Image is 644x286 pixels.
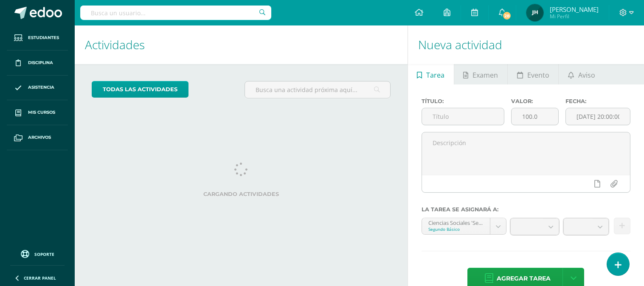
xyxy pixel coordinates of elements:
[472,65,498,85] span: Examen
[578,65,595,85] span: Aviso
[559,64,604,84] a: Aviso
[418,25,634,64] h1: Nueva actividad
[426,65,444,85] span: Tarea
[511,98,558,104] label: Valor:
[24,275,56,281] span: Cerrar panel
[245,81,390,98] input: Busca una actividad próxima aquí...
[7,25,68,50] a: Estudiantes
[10,248,65,259] a: Soporte
[550,5,599,14] span: [PERSON_NAME]
[550,13,599,20] span: Mi Perfil
[527,65,549,85] span: Evento
[422,98,505,104] label: Título:
[428,226,484,232] div: Segundo Básico
[566,108,630,125] input: Fecha de entrega
[508,64,558,84] a: Evento
[7,76,68,101] a: Asistencia
[512,108,558,125] input: Puntos máximos
[7,125,68,150] a: Archivos
[454,64,507,84] a: Examen
[28,134,51,141] span: Archivos
[422,206,630,213] label: La tarea se asignará a:
[92,191,391,197] label: Cargando actividades
[7,50,68,76] a: Disciplina
[422,218,506,234] a: Ciencias Sociales 'Segundo Básico A'Segundo Básico
[34,251,54,257] span: Soporte
[28,84,54,91] span: Asistencia
[502,11,512,20] span: 28
[28,59,53,66] span: Disciplina
[428,218,484,226] div: Ciencias Sociales 'Segundo Básico A'
[7,100,68,125] a: Mis cursos
[28,34,59,41] span: Estudiantes
[92,81,188,98] a: todas las Actividades
[85,25,397,64] h1: Actividades
[526,4,543,21] img: 8f6081552c2c2e82198f93275e96240a.png
[408,64,454,84] a: Tarea
[565,98,630,104] label: Fecha:
[28,109,55,116] span: Mis cursos
[80,6,271,20] input: Busca un usuario...
[422,108,504,125] input: Título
